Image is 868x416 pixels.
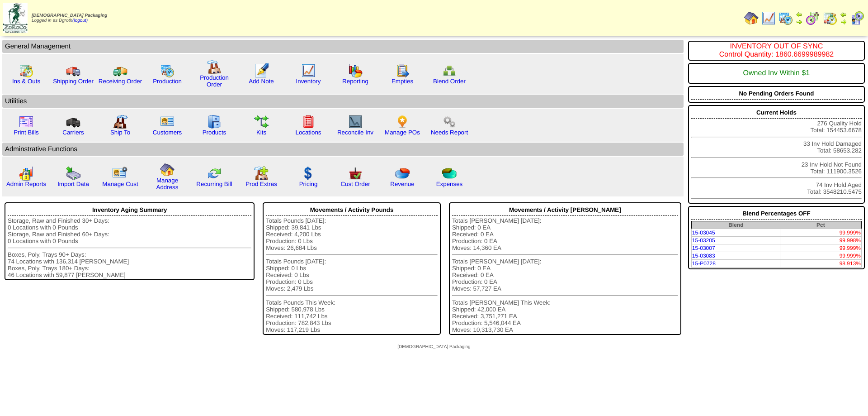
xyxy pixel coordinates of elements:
[692,237,715,244] a: 15-03205
[780,229,862,237] td: 99.999%
[8,217,251,278] div: Storage, Raw and Finished 30+ Days: 0 Locations with 0 Pounds Storage, Raw and Finished 60+ Days:...
[780,221,862,229] th: Pct
[761,11,776,25] img: line_graph.gif
[691,208,862,220] div: Blend Percentages OFF
[840,18,847,25] img: arrowright.gif
[249,78,274,85] a: Add Note
[254,166,269,181] img: prodextras.gif
[688,105,865,204] div: 276 Quality Hold Total: 154453.6678 33 Inv Hold Damaged Total: 58653.282 23 Inv Hold Not Found To...
[342,78,368,85] a: Reporting
[337,129,373,136] a: Reconcile Inv
[256,129,266,136] a: Kits
[160,63,175,78] img: calendarprod.gif
[207,166,222,181] img: reconcile.gif
[806,11,820,25] img: calendarblend.gif
[266,217,438,333] div: Totals Pounds [DATE]: Shipped: 39,841 Lbs Received: 4,200 Lbs Production: 0 Lbs Moves: 26,684 Lbs...
[153,78,182,85] a: Production
[301,115,316,129] img: locations.gif
[99,78,142,85] a: Receiving Order
[348,63,363,78] img: graph.gif
[66,63,80,78] img: truck.gif
[692,230,715,236] a: 15-03045
[72,18,88,23] a: (logout)
[66,115,80,129] img: truck3.gif
[691,221,780,229] th: Blend
[203,129,226,136] a: Products
[266,204,438,216] div: Movements / Activity Pounds
[2,40,684,53] td: General Management
[348,166,363,181] img: cust_order.png
[3,3,28,33] img: zoroco-logo-small.webp
[301,63,316,78] img: line_graph.gif
[19,115,33,129] img: invoice2.gif
[823,11,837,25] img: calendarinout.gif
[452,217,678,333] div: Totals [PERSON_NAME] [DATE]: Shipped: 0 EA Received: 0 EA Production: 0 EA Moves: 14,360 EA Total...
[397,344,470,349] span: [DEMOGRAPHIC_DATA] Packaging
[196,181,232,187] a: Recurring Bill
[385,129,420,136] a: Manage POs
[442,63,457,78] img: network.png
[778,11,793,25] img: calendarprod.gif
[8,204,251,216] div: Inventory Aging Summary
[691,65,862,82] div: Owned Inv Within $1
[442,166,457,181] img: pie_chart2.png
[390,181,414,187] a: Revenue
[32,13,107,18] span: [DEMOGRAPHIC_DATA] Packaging
[692,253,715,259] a: 15-03083
[692,245,715,251] a: 15-03007
[19,166,33,181] img: graph2.png
[110,129,130,136] a: Ship To
[2,95,684,108] td: Utilities
[102,181,138,187] a: Manage Cust
[436,181,463,187] a: Expenses
[780,252,862,260] td: 99.999%
[207,115,222,129] img: cabinet.gif
[692,260,716,267] a: 15-P0728
[32,13,107,23] span: Logged in as Dgroth
[200,74,229,88] a: Production Order
[796,18,803,25] img: arrowright.gif
[66,166,80,181] img: import.gif
[2,143,684,156] td: Adminstrative Functions
[850,11,864,25] img: calendarcustomer.gif
[431,129,468,136] a: Needs Report
[340,181,370,187] a: Cust Order
[780,244,862,252] td: 99.999%
[245,181,277,187] a: Prod Extras
[254,63,269,78] img: orders.gif
[53,78,94,85] a: Shipping Order
[57,181,89,187] a: Import Data
[12,78,40,85] a: Ins & Outs
[452,204,678,216] div: Movements / Activity [PERSON_NAME]
[160,163,175,177] img: home.gif
[6,181,46,187] a: Admin Reports
[112,166,129,181] img: managecust.png
[433,78,466,85] a: Blend Order
[19,63,33,78] img: calendarinout.gif
[395,63,410,78] img: workorder.gif
[296,78,321,85] a: Inventory
[691,107,862,119] div: Current Holds
[392,78,413,85] a: Empties
[14,129,39,136] a: Print Bills
[153,129,182,136] a: Customers
[796,11,803,18] img: arrowleft.gif
[395,166,410,181] img: pie_chart.png
[780,237,862,244] td: 99.998%
[840,11,847,18] img: arrowleft.gif
[156,177,179,191] a: Manage Address
[160,115,175,129] img: customers.gif
[299,181,318,187] a: Pricing
[113,63,127,78] img: truck2.gif
[62,129,84,136] a: Carriers
[254,115,269,129] img: workflow.gif
[691,88,862,100] div: No Pending Orders Found
[744,11,759,25] img: home.gif
[395,115,410,129] img: po.png
[691,43,862,59] div: INVENTORY OUT OF SYNC Control Quantity: 1860.6699989982
[301,166,316,181] img: dollar.gif
[207,60,222,74] img: factory.gif
[113,115,127,129] img: factory2.gif
[780,260,862,268] td: 98.913%
[348,115,363,129] img: line_graph2.gif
